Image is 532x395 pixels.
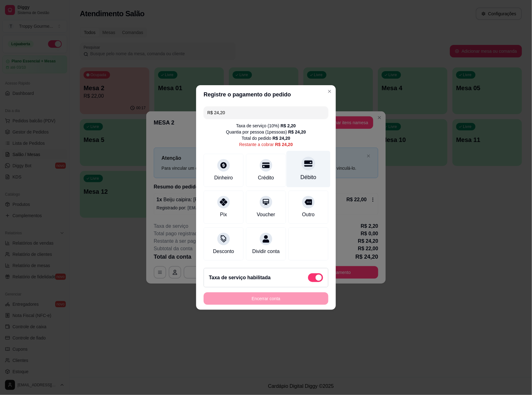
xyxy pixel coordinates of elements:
[213,248,234,255] div: Desconto
[325,86,335,96] button: Close
[214,174,233,182] div: Dinheiro
[236,123,296,129] div: Taxa de serviço ( 10 %)
[209,274,271,281] h2: Taxa de serviço habilitada
[226,129,306,135] div: Quantia por pessoa ( 1 pessoas)
[275,141,293,148] div: R$ 24,20
[273,135,290,141] div: R$ 24,20
[258,174,274,182] div: Crédito
[257,211,275,218] div: Voucher
[207,106,325,119] input: Ex.: hambúrguer de cordeiro
[252,248,280,255] div: Dividir conta
[196,85,336,104] header: Registre o pagamento do pedido
[281,123,296,129] div: R$ 2,20
[288,129,306,135] div: R$ 24,20
[239,141,293,148] div: Restante a cobrar
[220,211,227,218] div: Pix
[302,211,315,218] div: Outro
[301,173,317,181] div: Débito
[242,135,290,141] div: Total do pedido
